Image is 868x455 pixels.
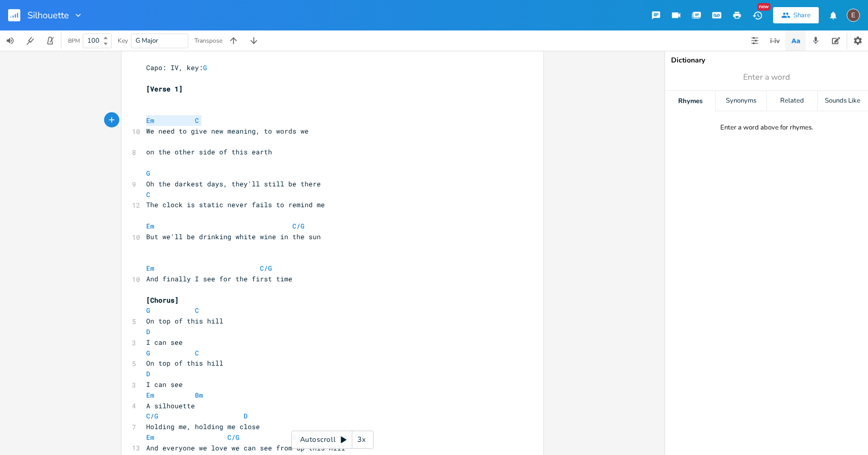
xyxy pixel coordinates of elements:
[146,179,321,188] span: Oh the darkest days, they'll still be there
[743,72,790,83] span: Enter a word
[260,264,272,273] span: C/G
[194,38,222,44] div: Transpose
[146,306,150,315] span: G
[146,200,325,209] span: The clock is static never fails to remind me
[146,264,154,273] span: Em
[146,338,183,347] span: I can see
[767,91,817,111] div: Related
[146,147,272,156] span: on the other side of this earth
[847,9,860,22] div: edward
[292,221,305,231] span: C/G
[146,369,150,378] span: D
[720,123,813,132] div: Enter a word above for rhymes.
[146,63,211,72] span: Capo: IV, key:
[818,91,868,111] div: Sounds Like
[146,116,154,125] span: Em
[146,380,183,389] span: I can see
[291,431,374,449] div: Autoscroll
[146,391,154,400] span: Em
[146,274,292,283] span: And finally I see for the first time
[146,126,309,136] span: We need to give new meaning, to words we
[195,116,199,125] span: C
[227,433,240,442] span: C/G
[68,38,80,44] div: BPM
[203,63,207,72] span: G
[773,7,819,23] button: Share
[195,391,203,400] span: Bm
[146,296,179,305] span: [Chorus]
[27,11,69,20] span: Silhouette
[146,221,154,231] span: Em
[716,91,766,111] div: Synonyms
[793,11,811,20] div: Share
[847,4,860,27] button: E
[146,443,345,452] span: And everyone we love we can see from up this hill
[195,348,199,357] span: C
[195,306,199,315] span: C
[352,431,371,449] div: 3x
[118,38,128,44] div: Key
[136,36,158,45] span: G Major
[747,6,767,24] button: New
[665,91,715,111] div: Rhymes
[146,411,158,420] span: C/G
[146,348,150,357] span: G
[146,327,150,336] span: D
[146,422,260,431] span: Holding me, holding me close
[146,190,150,199] span: C
[146,359,223,368] span: On top of this hill
[146,401,195,410] span: A silhouette
[671,57,862,64] div: Dictionary
[146,84,183,93] span: [Verse 1]
[146,316,223,326] span: On top of this hill
[146,232,321,241] span: But we'll be drinking white wine in the sun
[757,3,771,11] div: New
[146,169,150,178] span: G
[244,411,248,420] span: D
[146,433,154,442] span: Em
